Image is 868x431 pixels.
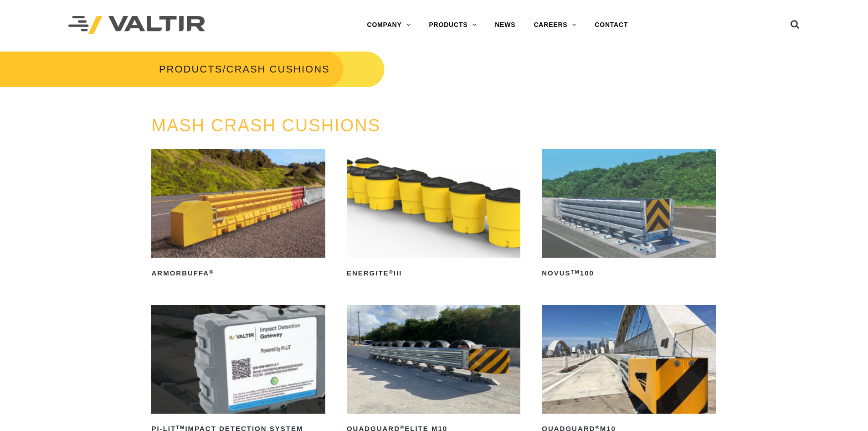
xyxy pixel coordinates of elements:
[151,266,325,280] h2: ArmorBuffa
[209,269,214,275] sup: ®
[68,16,205,35] img: Valtir
[571,269,580,275] sup: TM
[347,266,520,280] h2: ENERGITE III
[226,63,330,75] span: CRASH CUSHIONS
[358,16,420,34] a: COMPANY
[151,116,380,135] a: MASH CRASH CUSHIONS
[176,425,185,430] sup: TM
[486,16,524,34] a: NEWS
[586,16,637,34] a: CONTACT
[151,149,325,280] a: ArmorBuffa®
[389,269,394,275] sup: ®
[420,16,486,34] a: PRODUCTS
[542,266,715,280] h2: NOVUS 100
[542,149,715,280] a: NOVUSTM100
[400,425,405,430] sup: ®
[347,149,520,280] a: ENERGITE®III
[595,425,600,430] sup: ®
[159,63,222,75] a: PRODUCTS
[524,16,586,34] a: CAREERS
